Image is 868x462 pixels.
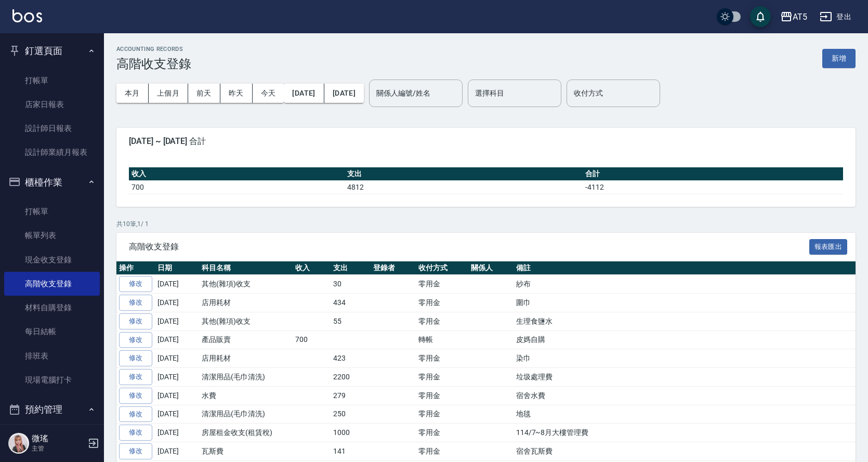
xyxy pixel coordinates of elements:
p: 共 10 筆, 1 / 1 [116,219,856,229]
td: 零用金 [416,442,468,461]
div: AT5 [793,10,807,23]
img: Person [8,433,29,454]
a: 現金收支登錄 [4,248,100,272]
th: 日期 [155,261,199,275]
td: 零用金 [416,386,468,405]
th: 支出 [331,261,371,275]
h5: 微瑤 [32,433,85,444]
td: [DATE] [155,312,199,331]
button: [DATE] [284,84,324,103]
button: 釘選頁面 [4,37,100,64]
td: 圍巾 [514,294,856,312]
button: 今天 [253,84,284,103]
a: 店家日報表 [4,93,100,116]
td: 瓦斯費 [199,442,293,461]
td: 零用金 [416,405,468,424]
h2: ACCOUNTING RECORDS [116,46,191,52]
th: 支出 [345,167,583,181]
a: 帳單列表 [4,223,100,247]
td: 生理食鹽水 [514,312,856,331]
td: 700 [129,180,345,194]
td: 4812 [345,180,583,194]
th: 收入 [293,261,331,275]
td: 房屋租金收支(租賃稅) [199,424,293,442]
th: 科目名稱 [199,261,293,275]
a: 設計師日報表 [4,116,100,140]
button: 前天 [188,84,220,103]
button: 預約管理 [4,396,100,423]
button: 昨天 [220,84,253,103]
th: 操作 [116,261,155,275]
td: 1000 [331,424,371,442]
a: 修改 [119,295,152,311]
td: 清潔用品(毛巾清洗) [199,405,293,424]
td: 零用金 [416,424,468,442]
td: 279 [331,386,371,405]
td: [DATE] [155,294,199,312]
a: 修改 [119,406,152,423]
td: [DATE] [155,424,199,442]
a: 現場電腦打卡 [4,368,100,392]
td: 零用金 [416,294,468,312]
a: 修改 [119,350,152,366]
h3: 高階收支登錄 [116,57,191,71]
a: 報表匯出 [809,241,848,251]
td: 其他(雜項)收支 [199,275,293,294]
a: 新增 [822,53,856,63]
img: Logo [12,9,42,22]
td: 皮媽自購 [514,331,856,349]
th: 收入 [129,167,345,181]
p: 主管 [32,444,85,453]
td: 700 [293,331,331,349]
span: 高階收支登錄 [129,242,809,252]
button: 登出 [816,7,856,27]
a: 修改 [119,369,152,385]
button: 報表匯出 [809,239,848,255]
th: 關係人 [468,261,514,275]
td: 零用金 [416,275,468,294]
td: 清潔用品(毛巾清洗) [199,368,293,387]
td: 250 [331,405,371,424]
a: 修改 [119,313,152,329]
td: [DATE] [155,331,199,349]
a: 排班表 [4,344,100,368]
button: 新增 [822,49,856,68]
th: 登錄者 [371,261,416,275]
td: 產品販賣 [199,331,293,349]
td: 水費 [199,386,293,405]
td: 434 [331,294,371,312]
td: [DATE] [155,442,199,461]
td: 30 [331,275,371,294]
td: 零用金 [416,349,468,368]
a: 高階收支登錄 [4,272,100,296]
td: 染巾 [514,349,856,368]
th: 合計 [583,167,843,181]
td: [DATE] [155,405,199,424]
td: -4112 [583,180,843,194]
td: 2200 [331,368,371,387]
a: 修改 [119,276,152,292]
th: 備註 [514,261,856,275]
button: 櫃檯作業 [4,169,100,196]
th: 收付方式 [416,261,468,275]
a: 每日結帳 [4,320,100,344]
td: 垃圾處理費 [514,368,856,387]
td: 店用耗材 [199,294,293,312]
td: 紗布 [514,275,856,294]
td: 其他(雜項)收支 [199,312,293,331]
td: 141 [331,442,371,461]
td: [DATE] [155,349,199,368]
button: AT5 [776,6,811,28]
td: 423 [331,349,371,368]
a: 打帳單 [4,200,100,223]
td: 轉帳 [416,331,468,349]
td: 宿舍瓦斯費 [514,442,856,461]
a: 修改 [119,443,152,459]
td: 55 [331,312,371,331]
a: 材料自購登錄 [4,296,100,320]
a: 打帳單 [4,69,100,93]
td: 宿舍水費 [514,386,856,405]
span: [DATE] ~ [DATE] 合計 [129,136,843,147]
button: 本月 [116,84,149,103]
td: 零用金 [416,368,468,387]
